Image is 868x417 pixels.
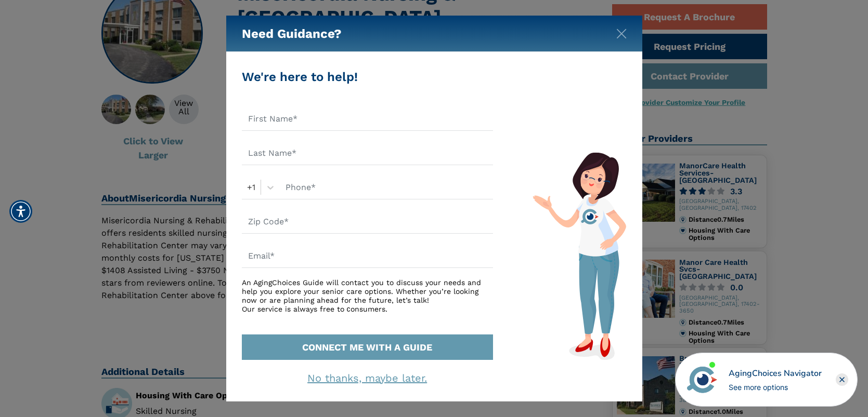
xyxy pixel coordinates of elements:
[616,29,627,39] img: modal-close.svg
[242,210,493,234] input: Zip Code*
[242,278,493,313] div: An AgingChoices Guide will contact you to discuss your needs and help you explore your senior car...
[242,141,493,165] input: Last Name*
[9,200,32,223] div: Accessibility Menu
[307,372,427,384] a: No thanks, maybe later.
[242,244,493,268] input: Email*
[836,373,848,386] div: Close
[242,68,493,86] div: We're here to help!
[242,334,493,360] button: CONNECT ME WITH A GUIDE
[729,382,822,393] div: See more options
[279,176,493,199] input: Phone*
[242,107,493,131] input: First Name*
[533,152,626,360] img: match-guide-form.svg
[684,362,720,397] img: avatar
[729,367,822,380] div: AgingChoices Navigator
[616,26,627,37] button: Close
[242,16,342,52] h5: Need Guidance?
